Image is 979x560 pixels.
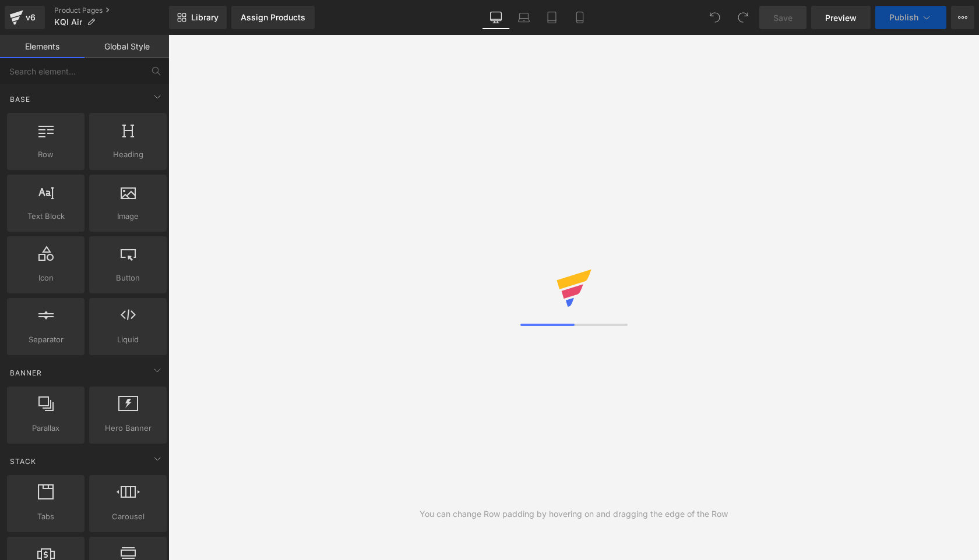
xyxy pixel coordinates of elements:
a: Tablet [538,6,566,29]
span: KQI Air [54,17,82,27]
span: Liquid [93,334,163,346]
a: v6 [5,6,45,29]
a: Preview [811,6,871,29]
span: Heading [93,148,163,161]
span: Base [9,94,31,105]
div: Assign Products [241,13,305,22]
span: Hero Banner [93,422,163,434]
span: Banner [9,367,43,378]
a: Global Style [84,35,169,58]
span: Tabs [10,511,81,523]
span: Separator [10,334,81,346]
span: Button [93,272,163,284]
span: Stack [9,456,37,467]
button: Publish [875,6,946,29]
a: Desktop [482,6,510,29]
div: You can change Row padding by hovering on and dragging the edge of the Row [420,508,728,520]
span: Preview [825,12,857,24]
a: Mobile [566,6,594,29]
button: More [951,6,974,29]
span: Text Block [10,210,81,222]
span: Icon [10,272,81,284]
a: Product Pages [54,6,169,15]
button: Redo [731,6,755,29]
a: New Library [169,6,227,29]
span: Library [191,12,219,23]
span: Row [10,148,81,161]
button: Undo [703,6,727,29]
span: Publish [889,13,918,22]
span: Image [93,210,163,222]
a: Laptop [510,6,538,29]
div: v6 [23,10,38,25]
span: Carousel [93,511,163,523]
span: Parallax [10,422,81,434]
span: Save [773,12,793,24]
